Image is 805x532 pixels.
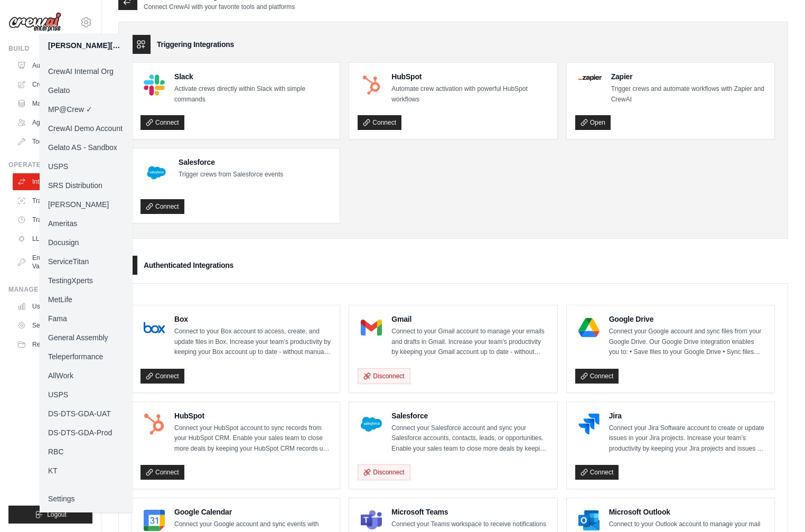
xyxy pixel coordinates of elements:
[391,71,548,82] h4: HubSpot
[141,115,184,130] a: Connect
[144,160,169,185] img: Salesforce Logo
[40,176,133,195] a: SRS Distribution
[144,260,233,270] h3: Authenticated Integrations
[40,385,133,404] a: USPS
[391,314,548,324] h4: Gmail
[358,115,401,130] a: Connect
[578,414,600,435] img: Jira Logo
[141,199,184,214] a: Connect
[40,214,133,233] a: Ameritas
[40,119,133,138] a: CrewAI Demo Account
[8,161,92,169] div: Operate
[13,114,92,131] a: Agents
[391,84,548,105] p: Automate crew activation with powerful HubSpot workflows
[40,442,133,461] a: RBC
[13,317,92,334] a: Settings
[611,84,766,105] p: Trigger crews and automate workflows with Zapier and CrewAI
[361,510,382,531] img: Microsoft Teams Logo
[40,423,133,442] a: DS-DTS-GDA-Prod
[40,81,133,100] a: Gelato
[578,317,600,338] img: Google Drive Logo
[40,461,133,480] a: KT
[575,115,611,130] a: Open
[575,369,619,384] a: Connect
[609,423,766,454] p: Connect your Jira Software account to create or update issues in your Jira projects. Increase you...
[358,464,410,480] button: Disconnect
[40,100,133,119] a: MP@Crew ✓
[144,414,165,435] img: HubSpot Logo
[157,39,234,50] h3: Triggering Integrations
[13,336,92,353] button: Resources
[40,328,133,347] a: General Assembly
[361,74,382,96] img: HubSpot Logo
[32,340,62,349] span: Resources
[48,40,124,51] div: [PERSON_NAME][EMAIL_ADDRESS][DOMAIN_NAME]
[40,138,133,157] a: Gelato AS - Sandbox
[13,76,92,93] a: Crew Studio
[179,170,283,180] p: Trigger crews from Salesforce events
[13,173,92,190] a: Integrations
[358,368,410,384] button: Disconnect
[40,404,133,423] a: DS-DTS-GDA-UAT
[361,414,382,435] img: Salesforce Logo
[8,12,61,32] img: Logo
[141,465,184,480] a: Connect
[144,510,165,531] img: Google Calendar Logo
[40,62,133,81] a: CrewAI Internal Org
[40,195,133,214] a: [PERSON_NAME]
[13,95,92,112] a: Marketplace
[8,285,92,294] div: Manage
[13,249,92,275] a: Environment Variables
[40,489,133,508] a: Settings
[13,298,92,315] a: Usage
[361,317,382,338] img: Gmail Logo
[174,507,331,517] h4: Google Calendar
[609,314,766,324] h4: Google Drive
[391,423,548,454] p: Connect your Salesforce account and sync your Salesforce accounts, contacts, leads, or opportunit...
[40,290,133,309] a: MetLife
[609,410,766,421] h4: Jira
[13,230,92,247] a: LLM Connections
[609,507,766,517] h4: Microsoft Outlook
[13,211,92,228] a: Trace Events
[609,326,766,358] p: Connect your Google account and sync files from your Google Drive. Our Google Drive integration e...
[174,71,331,82] h4: Slack
[391,410,548,421] h4: Salesforce
[13,57,92,74] a: Automations
[578,510,600,531] img: Microsoft Outlook Logo
[40,309,133,328] a: Fama
[174,423,331,454] p: Connect your HubSpot account to sync records from your HubSpot CRM. Enable your sales team to clo...
[144,74,165,96] img: Slack Logo
[40,252,133,271] a: ServiceTitan
[391,326,548,358] p: Connect to your Gmail account to manage your emails and drafts in Gmail. Increase your team’s pro...
[141,369,184,384] a: Connect
[40,233,133,252] a: Docusign
[40,157,133,176] a: USPS
[8,44,92,53] div: Build
[47,510,67,519] span: Logout
[611,71,766,82] h4: Zapier
[144,317,165,338] img: Box Logo
[179,157,283,167] h4: Salesforce
[174,84,331,105] p: Activate crews directly within Slack with simple commands
[575,465,619,480] a: Connect
[144,3,295,11] p: Connect CrewAI with your favorite tools and platforms
[174,314,331,324] h4: Box
[8,506,92,524] button: Logout
[578,74,602,81] img: Zapier Logo
[40,366,133,385] a: AllWork
[391,507,548,517] h4: Microsoft Teams
[40,271,133,290] a: TestingXperts
[13,133,92,150] a: Tool Registry
[174,326,331,358] p: Connect to your Box account to access, create, and update files in Box. Increase your team’s prod...
[174,410,331,421] h4: HubSpot
[13,192,92,209] a: Traces
[40,347,133,366] a: Teleperformance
